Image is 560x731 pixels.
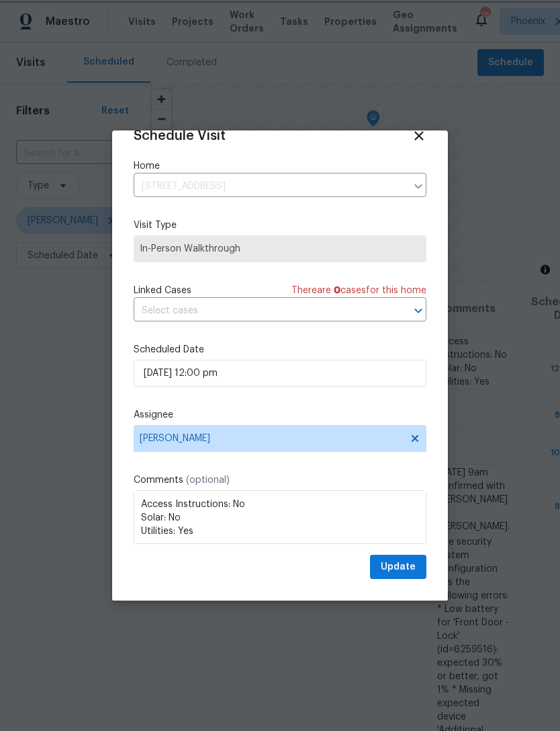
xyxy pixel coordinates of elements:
[409,301,428,320] button: Open
[370,555,426,580] button: Update
[134,408,426,422] label: Assignee
[140,242,420,256] span: In-Person Walkthrough
[134,284,191,297] span: Linked Cases
[134,129,226,143] span: Schedule Visit
[134,360,426,387] input: M/D/YYYY
[140,433,403,444] span: [PERSON_NAME]
[134,176,406,197] input: Enter in an address
[134,473,426,487] label: Comments
[134,219,426,232] label: Visit Type
[134,301,389,321] input: Select cases
[134,343,426,356] label: Scheduled Date
[412,128,426,143] span: Close
[134,159,426,173] label: Home
[334,286,340,295] span: 0
[291,284,426,297] span: There are case s for this home
[186,475,230,485] span: (optional)
[134,490,426,544] textarea: Access Instructions: No Solar: No Utilities: Yes
[381,559,416,576] span: Update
